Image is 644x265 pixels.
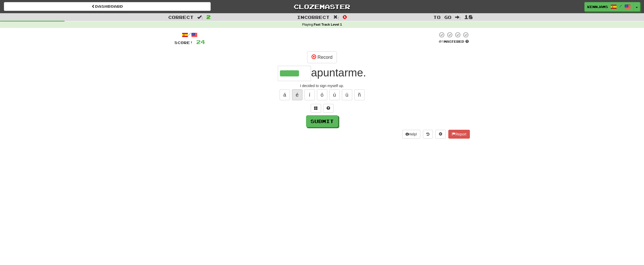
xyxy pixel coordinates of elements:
[343,14,347,20] span: 0
[314,23,342,26] strong: Fast Track Level 1
[433,15,451,20] span: To go
[206,14,211,20] span: 2
[587,4,608,9] span: kennjams
[455,15,461,19] span: :
[354,89,365,100] button: ñ
[311,104,321,113] button: Switch sentence to multiple choice alt+p
[333,15,339,19] span: :
[174,83,470,88] div: I decided to sign myself up.
[196,39,205,45] span: 24
[619,4,622,8] span: /
[280,89,290,100] button: á
[423,130,433,139] button: Round history (alt+y)
[218,2,425,11] a: Clozemaster
[305,89,315,100] button: í
[323,104,334,113] button: Single letter hint - you only get 1 per sentence and score half the points! alt+h
[174,40,193,45] span: Score:
[438,39,470,44] div: Mastered
[448,130,470,139] button: Report
[306,115,338,127] button: Submit
[342,89,352,100] button: ü
[402,130,421,139] button: Help!
[168,15,194,20] span: Correct
[297,15,330,20] span: Incorrect
[4,2,211,11] a: Dashboard
[174,32,205,38] div: /
[317,89,327,100] button: ó
[307,51,337,63] button: Record
[292,89,302,100] button: é
[439,39,444,44] span: 0 %
[329,89,340,100] button: ú
[311,67,366,79] span: apuntarme.
[584,2,634,11] a: kennjams /
[197,15,203,19] span: :
[464,14,473,20] span: 18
